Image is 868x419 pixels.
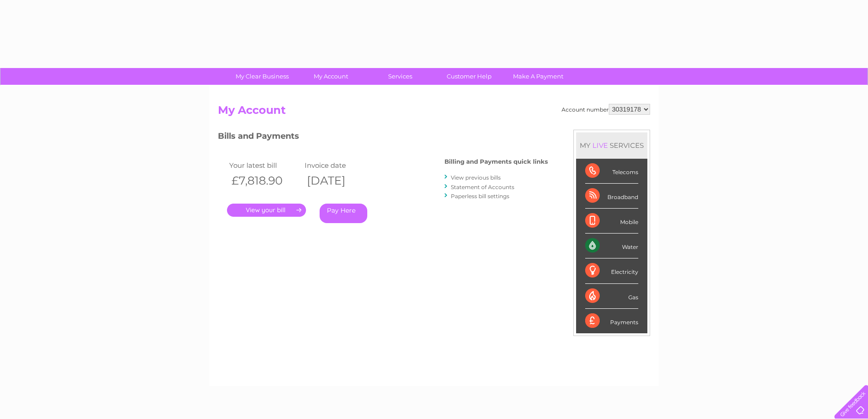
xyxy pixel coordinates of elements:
[451,184,514,190] a: Statement of Accounts
[591,141,610,150] div: LIVE
[218,104,650,121] h2: My Account
[302,159,378,171] td: Invoice date
[585,284,638,309] div: Gas
[585,184,638,209] div: Broadband
[227,204,306,217] a: .
[363,68,438,85] a: Services
[218,130,548,146] h3: Bills and Payments
[585,159,638,184] div: Telecoms
[444,158,548,165] h4: Billing and Payments quick links
[302,171,378,190] th: [DATE]
[451,193,509,200] a: Paperless bill settings
[227,171,302,190] th: £7,818.90
[576,132,647,158] div: MY SERVICES
[227,159,302,171] td: Your latest bill
[501,68,576,85] a: Make A Payment
[294,68,369,85] a: My Account
[432,68,507,85] a: Customer Help
[585,309,638,333] div: Payments
[562,104,650,115] div: Account number
[585,258,638,283] div: Electricity
[451,174,501,181] a: View previous bills
[585,209,638,234] div: Mobile
[225,68,300,85] a: My Clear Business
[585,234,638,258] div: Water
[320,204,367,223] a: Pay Here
